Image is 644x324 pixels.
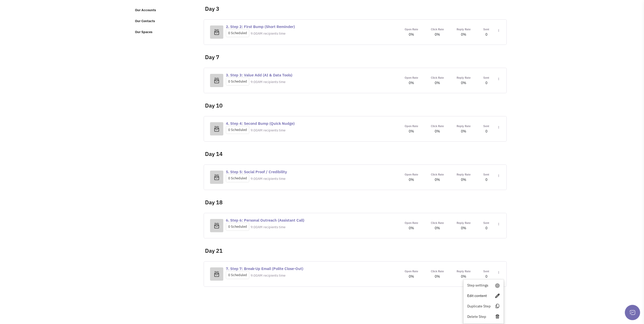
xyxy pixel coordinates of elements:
p: Sent [483,220,489,225]
span: 0% [409,274,414,279]
p: Reply Rate [457,172,471,177]
a: Step settings [463,281,504,290]
a: Duplicate Step [463,302,504,311]
p: Open Rate [405,124,418,129]
span: 0% [461,226,466,230]
a: 3. Step 3: Value Add (AI & Data Tools) [226,73,292,77]
p: Reply Rate [457,75,471,80]
span: 0 [485,177,487,182]
img: icon-autoemail-2x.png [214,271,220,277]
img: icon-autoemail-2x.png [214,29,220,35]
span: 0% [409,129,414,133]
p: Sent [483,124,489,129]
p: Reply Rate [457,220,471,225]
p: 9:00AM recipients time [251,128,285,133]
p: Reply Rate [457,124,471,129]
span: 0% [435,177,440,182]
span: 0% [461,129,466,133]
p: 9:00AM recipients time [251,80,285,85]
span: 0% [409,177,414,182]
span: 0 [485,80,487,85]
span: 0% [435,80,440,85]
img: editmenu [498,78,499,80]
span: 0 [485,274,487,279]
span: 0% [461,32,466,37]
a: Our Contacts [133,17,188,26]
p: 0 Scheduled [226,126,249,134]
span: 0% [435,129,440,133]
img: akar-icons_gear.png [495,283,500,288]
img: editmenu [498,271,499,274]
span: 0% [461,274,466,279]
p: Click Rate [431,220,444,225]
span: 0% [409,226,414,230]
a: Edit content [463,291,504,300]
div: Day 10 [201,93,509,114]
p: Sent [483,27,489,32]
p: Click Rate [431,27,444,32]
img: editmenu [498,29,499,32]
p: Open Rate [405,269,418,274]
p: Open Rate [405,75,418,80]
span: Our Contacts [135,19,155,23]
p: 9:00AM recipients time [251,273,285,278]
div: Day 21 [201,238,509,259]
p: Sent [483,172,489,177]
img: bx_bx-trash.png [495,314,500,319]
p: Sent [483,269,489,274]
p: Open Rate [405,27,418,32]
span: Our Spaces [135,30,153,34]
a: 6. Step 6: Personal Outreach (Assistant Call) [226,218,304,223]
img: icon-autoemail-2x.png [214,222,220,229]
p: Click Rate [431,172,444,177]
p: Click Rate [431,269,444,274]
span: 0% [435,274,440,279]
span: 0% [435,226,440,230]
p: Reply Rate [457,269,471,274]
p: 9:00AM recipients time [251,225,285,230]
img: Copy.png [495,304,500,308]
a: Our Accounts [133,6,188,15]
p: Click Rate [431,124,444,129]
p: Sent [483,75,489,80]
img: editmenu [498,126,499,129]
img: icon-autoemail-2x.png [214,174,220,181]
a: 5. Step 5: Social Proof / Credibility [226,169,287,174]
p: Click Rate [431,75,444,80]
p: 0 Scheduled [226,77,249,86]
img: icon-autoemail-2x.png [214,77,220,84]
p: 0 Scheduled [226,174,249,183]
p: 0 Scheduled [226,29,249,37]
span: 0 [485,32,487,37]
a: 7. Step 7: Break-Up Email (Polite Close-Out) [226,266,303,271]
p: 9:00AM recipients time [251,31,285,36]
a: Delete Step [463,312,504,321]
div: Day 14 [201,142,509,162]
p: Open Rate [405,220,418,225]
span: 0% [461,177,466,182]
div: Day 7 [201,45,509,65]
span: 0% [409,80,414,85]
img: editmenu [498,174,499,177]
a: Our Spaces [133,28,188,37]
img: Edit-Pencil.png [496,293,500,298]
div: Day 18 [201,190,509,210]
span: Our Accounts [135,8,156,12]
img: icon-autoemail-2x.png [214,125,220,132]
p: 0 Scheduled [226,223,249,231]
span: 0% [461,80,466,85]
span: 0 [485,226,487,230]
span: 0% [409,32,414,37]
p: Reply Rate [457,27,471,32]
span: 0% [435,32,440,37]
p: 0 Scheduled [226,271,249,279]
p: 9:00AM recipients time [251,177,285,181]
p: Open Rate [405,172,418,177]
a: 4. Step 4: Second Bump (Quick Nudge) [226,121,295,126]
a: 2. Step 2: First Bump (Short Reminder) [226,24,295,29]
span: 0 [485,129,487,133]
img: editmenu [498,223,499,226]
